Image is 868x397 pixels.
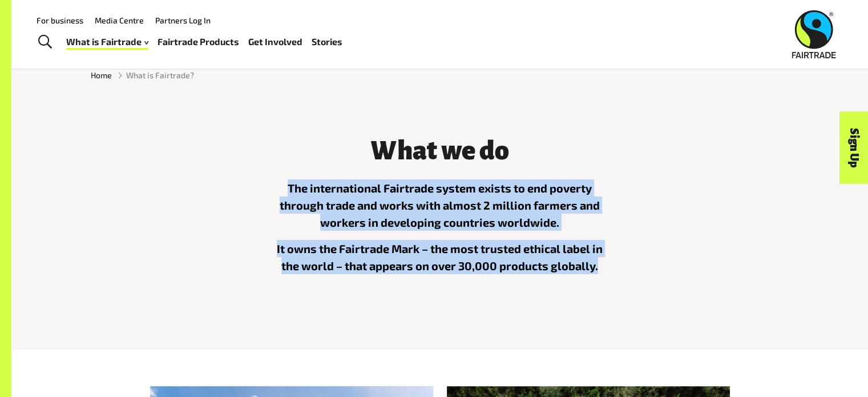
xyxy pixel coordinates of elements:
a: Home [91,69,112,81]
img: Fairtrade Australia New Zealand logo [792,10,836,58]
a: What is Fairtrade [66,34,148,50]
a: Partners Log In [155,15,211,25]
a: Stories [312,34,342,50]
h3: What we do [269,137,611,165]
a: Media Centre [95,15,144,25]
p: The international Fairtrade system exists to end poverty through trade and works with almost 2 mi... [269,179,611,231]
span: What is Fairtrade? [126,69,194,81]
a: For business [37,15,83,25]
a: Get Involved [248,34,302,50]
a: Toggle Search [31,28,59,57]
a: Fairtrade Products [158,34,239,50]
p: It owns the Fairtrade Mark – the most trusted ethical label in the world – that appears on over 3... [269,240,611,274]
